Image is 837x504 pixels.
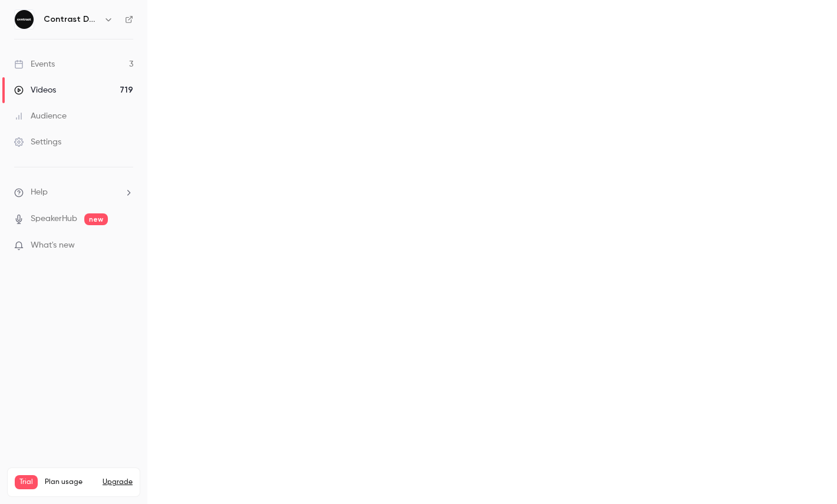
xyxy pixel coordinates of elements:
[31,239,75,252] span: What's new
[31,186,48,199] span: Help
[31,213,77,225] a: SpeakerHub
[45,477,95,487] span: Plan usage
[14,136,61,148] div: Settings
[84,213,108,225] span: new
[44,14,99,25] h6: Contrast Demos
[15,10,34,29] img: Contrast Demos
[15,475,38,489] span: Trial
[14,58,55,70] div: Events
[103,477,133,487] button: Upgrade
[14,84,56,96] div: Videos
[14,186,133,199] li: help-dropdown-opener
[14,110,67,122] div: Audience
